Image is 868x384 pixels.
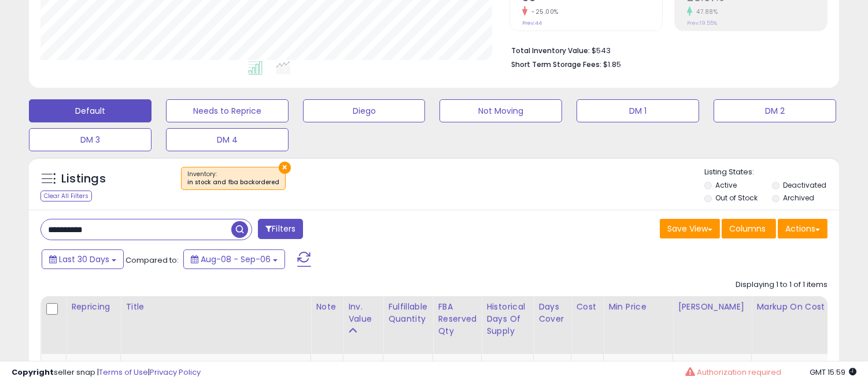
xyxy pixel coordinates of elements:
div: Clear All Filters [40,191,92,202]
strong: Copyright [12,367,54,378]
button: Not Moving [439,99,562,122]
span: $1.85 [603,59,621,70]
div: Markup on Cost [756,301,856,313]
div: Displaying 1 to 1 of 1 items [736,279,828,290]
button: Columns [722,219,776,238]
span: Compared to: [125,255,179,266]
button: Default [29,99,152,122]
span: Aug-08 - Sep-06 [201,253,271,265]
button: Aug-08 - Sep-06 [183,249,285,269]
div: Historical Days Of Supply [486,301,529,337]
small: Prev: 19.55% [687,20,717,27]
span: Columns [729,223,766,234]
small: -25.00% [527,8,559,16]
div: [PERSON_NAME] [678,301,747,313]
a: Privacy Policy [150,367,201,378]
small: Prev: 44 [522,20,542,27]
label: Archived [783,193,814,203]
button: Needs to Reprice [166,99,289,122]
th: The percentage added to the cost of goods (COGS) that forms the calculator for Min & Max prices. [752,296,862,354]
button: Diego [303,99,426,122]
div: seller snap | | [12,367,201,378]
div: Min Price [608,301,668,313]
li: $543 [511,43,819,57]
small: 47.88% [692,8,718,16]
span: 2025-10-7 15:59 GMT [810,367,856,378]
div: Inv. value [348,301,378,325]
div: Note [316,301,338,313]
p: Listing States: [704,167,839,178]
b: Short Term Storage Fees: [511,59,601,69]
div: Cost [576,301,599,313]
div: Days Cover [538,301,566,325]
button: Save View [660,219,720,238]
div: Title [125,301,306,313]
label: Active [715,180,737,190]
button: DM 1 [577,99,699,122]
button: DM 4 [166,128,289,151]
button: Actions [778,219,828,238]
button: Last 30 Days [42,249,124,269]
span: Authorization required [697,367,781,378]
h5: Listings [61,171,106,187]
label: Out of Stock [715,193,758,203]
div: in stock and fba backordered [187,178,279,187]
button: × [279,162,291,174]
a: Terms of Use [99,367,148,378]
span: Inventory : [187,170,279,187]
div: FBA Reserved Qty [438,301,477,337]
label: Deactivated [783,180,826,190]
button: Filters [258,219,303,239]
button: DM 3 [29,128,152,151]
span: Last 30 Days [59,253,109,265]
b: Total Inventory Value: [511,46,590,55]
button: DM 2 [714,99,836,122]
div: Repricing [71,301,116,313]
div: Fulfillable Quantity [388,301,428,325]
